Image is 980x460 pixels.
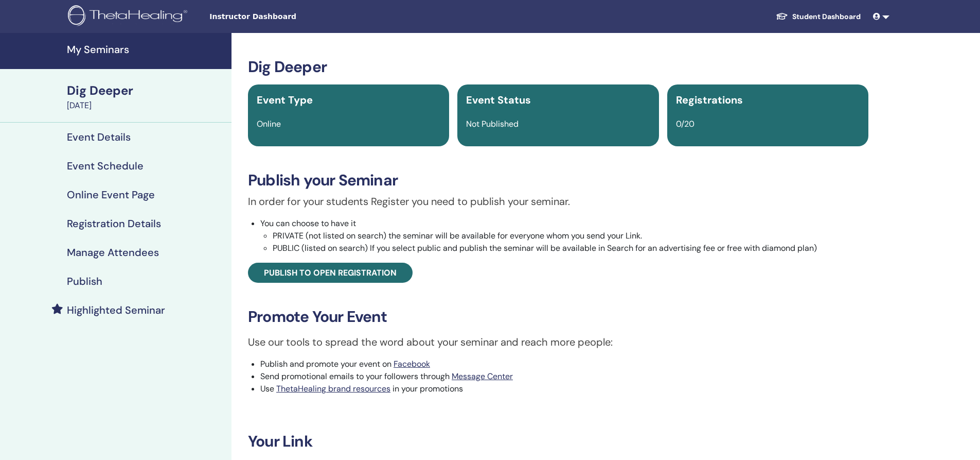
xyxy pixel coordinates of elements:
img: graduation-cap-white.svg [776,12,788,21]
li: PUBLIC (listed on search) If you select public and publish the seminar will be available in Searc... [273,242,868,254]
h4: Event Details [67,131,131,143]
li: Send promotional emails to your followers through [260,370,868,383]
img: logo.png [68,5,191,28]
h4: My Seminars [67,43,225,56]
a: Facebook [394,359,430,369]
p: In order for your students Register you need to publish your seminar. [248,194,868,209]
a: Message Center [452,371,513,382]
span: Event Status [466,93,531,107]
h3: Publish your Seminar [248,171,868,190]
span: Online [257,118,281,129]
h4: Highlighted Seminar [67,304,165,316]
li: Publish and promote your event on [260,358,868,370]
li: You can choose to have it [260,217,868,254]
span: 0/20 [676,118,694,129]
a: Student Dashboard [768,7,869,26]
h3: Promote Your Event [248,308,868,326]
h4: Manage Attendees [67,246,159,259]
span: Registrations [676,93,743,107]
h3: Your Link [248,432,868,451]
span: Event Type [257,93,313,107]
div: Dig Deeper [67,82,225,99]
p: Use our tools to spread the word about your seminar and reach more people: [248,334,868,350]
h4: Event Schedule [67,160,144,172]
span: Instructor Dashboard [209,11,364,22]
div: [DATE] [67,99,225,112]
a: Publish to open registration [248,263,413,283]
a: ThetaHealing brand resources [276,383,390,394]
span: Publish to open registration [264,267,397,278]
li: PRIVATE (not listed on search) the seminar will be available for everyone whom you send your Link. [273,230,868,242]
a: Dig Deeper[DATE] [61,82,231,112]
li: Use in your promotions [260,383,868,395]
h4: Online Event Page [67,189,155,201]
h3: Dig Deeper [248,58,868,76]
span: Not Published [466,118,519,129]
h4: Publish [67,275,102,287]
h4: Registration Details [67,217,161,230]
